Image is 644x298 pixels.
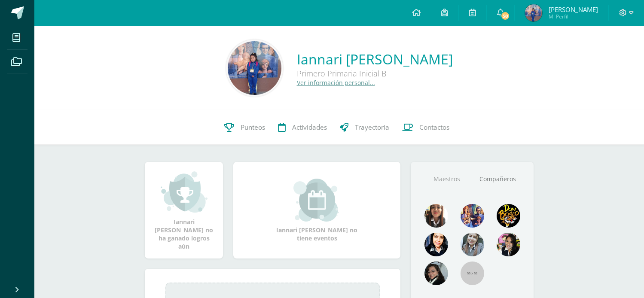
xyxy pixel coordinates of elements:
[293,179,340,222] img: event_small.png
[549,5,598,14] span: [PERSON_NAME]
[421,168,472,190] a: Maestros
[297,79,375,87] a: Ver información personal...
[153,170,214,250] div: Iannari [PERSON_NAME] no ha ganado logros aún
[228,41,281,95] img: 71691fc4ba8960c6eae6b1af0c89e7f0.png
[501,11,510,21] span: 58
[419,123,449,132] span: Contactos
[274,179,360,242] div: Iannari [PERSON_NAME] no tiene eventos
[497,204,520,228] img: 29fc2a48271e3f3676cb2cb292ff2552.png
[424,204,448,228] img: 6b4626f495e3e032a8b68ad293dcee80.png
[424,262,448,285] img: 6377130e5e35d8d0020f001f75faf696.png
[461,262,484,285] img: 55x55
[472,168,523,190] a: Compañeros
[396,110,456,145] a: Contactos
[497,233,520,256] img: ddcb7e3f3dd5693f9a3e043a79a89297.png
[424,233,448,256] img: a9e99ac3eaf35f1938eeb75861af2d20.png
[297,68,453,79] div: Primero Primaria Inicial B
[461,233,484,256] img: 45bd7986b8947ad7e5894cbc9b781108.png
[525,4,542,21] img: ecbeca49a13e2e6e39b992ea64b9d385.png
[292,123,327,132] span: Actividades
[161,170,208,213] img: achievement_small.png
[461,204,484,228] img: 88256b496371d55dc06d1c3f8a5004f4.png
[272,110,333,145] a: Actividades
[549,13,598,20] span: Mi Perfil
[355,123,389,132] span: Trayectoria
[333,110,396,145] a: Trayectoria
[241,123,265,132] span: Punteos
[297,50,453,68] a: Iannari [PERSON_NAME]
[218,110,272,145] a: Punteos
